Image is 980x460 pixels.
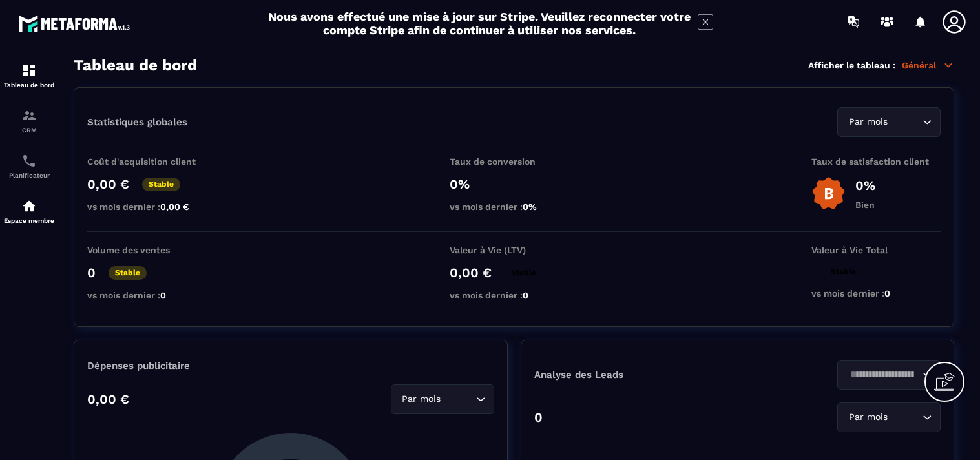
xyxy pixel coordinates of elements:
[87,116,187,128] p: Statistiques globales
[21,63,37,78] img: formation
[855,200,875,210] p: Bien
[855,178,875,193] p: 0%
[811,176,846,211] img: b-badge-o.b3b20ee6.svg
[3,189,55,234] a: automationsautomationsEspace membre
[87,360,494,371] p: Dépenses publicitaire
[87,176,129,192] p: 0,00 €
[87,290,216,300] p: vs mois dernier :
[3,172,55,179] p: Planificateur
[450,176,579,192] p: 0%
[450,245,579,255] p: Valeur à Vie (LTV)
[160,290,166,300] span: 0
[87,392,129,407] p: 0,00 €
[837,402,941,432] div: Search for option
[21,153,37,169] img: scheduler
[267,10,691,37] h2: Nous avons effectué une mise à jour sur Stripe. Veuillez reconnecter votre compte Stripe afin de ...
[846,410,890,424] span: Par mois
[3,143,55,189] a: schedulerschedulerPlanificateur
[811,245,941,255] p: Valeur à Vie Total
[523,290,528,300] span: 0
[3,81,55,89] p: Tableau de bord
[523,202,537,212] span: 0%
[824,265,862,278] p: Stable
[87,156,216,167] p: Coût d'acquisition client
[160,202,189,212] span: 0,00 €
[846,115,890,129] span: Par mois
[811,156,941,167] p: Taux de satisfaction client
[450,265,492,280] p: 0,00 €
[450,290,579,300] p: vs mois dernier :
[890,410,919,424] input: Search for option
[3,98,55,143] a: formationformationCRM
[3,53,55,98] a: formationformationTableau de bord
[808,60,895,70] p: Afficher le tableau :
[142,178,180,191] p: Stable
[444,392,473,406] input: Search for option
[811,288,941,298] p: vs mois dernier :
[450,156,579,167] p: Taux de conversion
[391,384,494,414] div: Search for option
[3,127,55,134] p: CRM
[109,266,147,280] p: Stable
[3,217,55,224] p: Espace membre
[837,360,941,390] div: Search for option
[399,392,444,406] span: Par mois
[87,265,96,280] p: 0
[505,266,543,280] p: Stable
[87,202,216,212] p: vs mois dernier :
[21,108,37,123] img: formation
[846,368,919,382] input: Search for option
[450,202,579,212] p: vs mois dernier :
[534,410,543,425] p: 0
[884,288,890,298] span: 0
[890,115,919,129] input: Search for option
[74,56,197,74] h3: Tableau de bord
[18,12,134,36] img: logo
[87,245,216,255] p: Volume des ventes
[902,59,954,71] p: Général
[534,369,738,381] p: Analyse des Leads
[21,198,37,214] img: automations
[837,107,941,137] div: Search for option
